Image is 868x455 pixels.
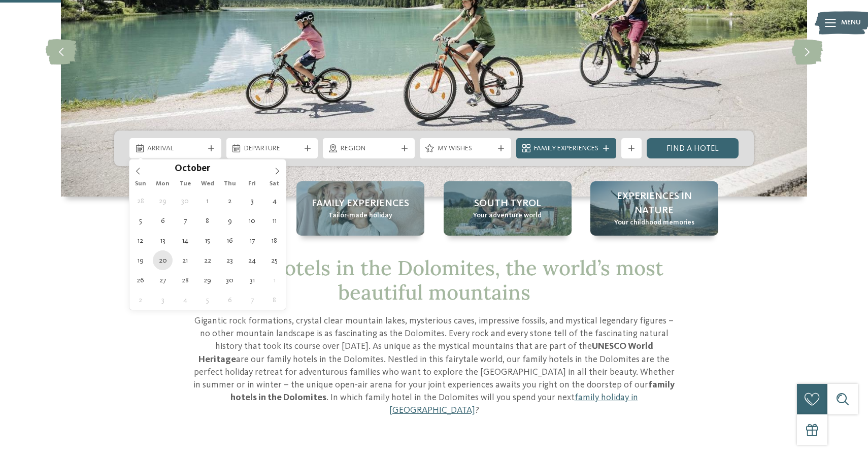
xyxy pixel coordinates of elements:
span: Sun [129,181,152,187]
span: September 29, 2025 [153,191,173,211]
span: November 5, 2025 [197,290,217,310]
a: Family hotels in the Dolomites: Holidays in the realm of the Pale Mountains Family Experiences Ta... [296,181,424,236]
span: Sat [263,181,286,187]
span: My wishes [438,144,494,154]
a: Family hotels in the Dolomites: Holidays in the realm of the Pale Mountains Experiences in nature... [590,181,718,236]
span: Departure [244,144,301,154]
span: October 6, 2025 [153,211,173,231]
span: November 4, 2025 [175,290,195,310]
span: October 30, 2025 [220,270,240,290]
span: Arrival [147,144,204,154]
span: October 16, 2025 [220,231,240,250]
span: Thu [219,181,241,187]
span: October 22, 2025 [197,250,217,270]
span: South Tyrol [474,197,541,211]
span: October [175,165,210,174]
span: October 25, 2025 [264,250,284,270]
span: October 17, 2025 [242,231,262,250]
span: Mon [152,181,174,187]
span: October 24, 2025 [242,250,262,270]
span: Family hotels in the Dolomites, the world’s most beautiful mountains [205,255,663,305]
span: November 7, 2025 [242,290,262,310]
a: Family hotels in the Dolomites: Holidays in the realm of the Pale Mountains South Tyrol Your adve... [444,181,572,236]
span: Tailor-made holiday [328,211,392,221]
span: Your childhood memories [614,218,694,228]
span: October 9, 2025 [220,211,240,231]
span: October 23, 2025 [220,250,240,270]
span: Region [341,144,397,154]
span: October 21, 2025 [175,250,195,270]
a: Find a hotel [647,138,739,158]
span: October 4, 2025 [264,191,284,211]
p: Gigantic rock formations, crystal clear mountain lakes, mysterious caves, impressive fossils, and... [193,315,675,417]
span: September 28, 2025 [130,191,150,211]
span: October 28, 2025 [175,270,195,290]
span: November 1, 2025 [264,270,284,290]
span: October 15, 2025 [197,231,217,250]
span: October 31, 2025 [242,270,262,290]
span: November 3, 2025 [153,290,173,310]
span: October 3, 2025 [242,191,262,211]
span: October 29, 2025 [197,270,217,290]
span: Wed [196,181,219,187]
span: October 8, 2025 [197,211,217,231]
span: October 1, 2025 [197,191,217,211]
span: Your adventure world [473,211,542,221]
span: October 10, 2025 [242,211,262,231]
span: September 30, 2025 [175,191,195,211]
span: Experiences in nature [600,189,708,218]
span: November 2, 2025 [130,290,150,310]
span: October 14, 2025 [175,231,195,250]
span: Fri [241,181,263,187]
span: October 18, 2025 [264,231,284,250]
span: October 5, 2025 [130,211,150,231]
input: Year [210,163,244,174]
span: October 26, 2025 [130,270,150,290]
span: October 7, 2025 [175,211,195,231]
span: October 13, 2025 [153,231,173,250]
span: October 20, 2025 [153,250,173,270]
span: October 12, 2025 [130,231,150,250]
span: October 2, 2025 [220,191,240,211]
strong: UNESCO World Heritage [198,342,653,364]
span: Tue [174,181,196,187]
span: Family Experiences [534,144,598,154]
span: Family Experiences [312,197,409,211]
span: October 19, 2025 [130,250,150,270]
span: October 27, 2025 [153,270,173,290]
span: November 8, 2025 [264,290,284,310]
span: October 11, 2025 [264,211,284,231]
span: November 6, 2025 [220,290,240,310]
